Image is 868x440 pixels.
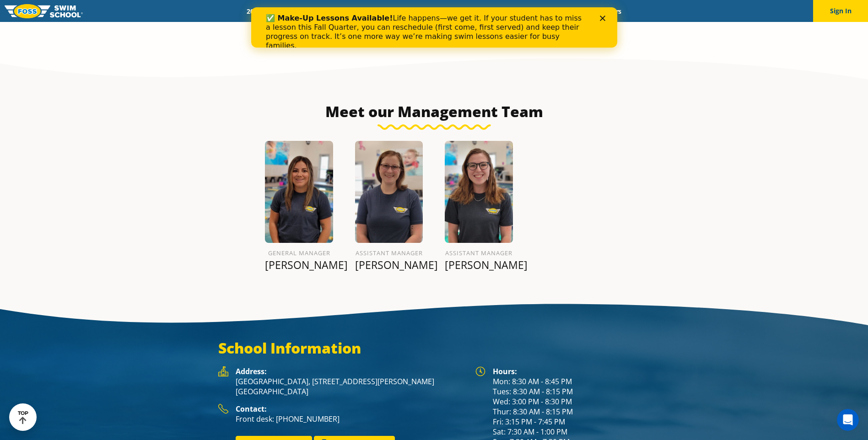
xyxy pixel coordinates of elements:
img: FOSS Swim School Logo [5,4,83,18]
p: Front desk: [PHONE_NUMBER] [236,414,466,424]
iframe: Intercom live chat [837,409,859,431]
h3: Meet our Management Team [218,102,650,121]
a: Schools [296,7,334,16]
h6: Assistant Manager [445,247,513,258]
a: Swim Like [PERSON_NAME] [466,7,563,16]
img: FOSS-Profile-Photo-28.png [445,141,513,243]
a: Careers [591,7,629,16]
div: TOP [18,410,28,424]
strong: Hours: [493,366,517,376]
p: [GEOGRAPHIC_DATA], [STREET_ADDRESS][PERSON_NAME] [GEOGRAPHIC_DATA] [236,376,466,397]
h6: Assistant Manager [355,247,423,258]
a: Blog [562,7,591,16]
div: Close [349,8,358,14]
img: FOSS-Profile-Photo-11.png [355,141,423,243]
p: [PERSON_NAME] [265,258,333,271]
strong: Contact: [236,404,267,414]
strong: Address: [236,366,267,376]
img: FOSS-Profile-Photo-29.png [265,141,333,243]
a: Swim Path® Program [334,7,415,16]
p: [PERSON_NAME] [445,258,513,271]
b: ✅ Make-Up Lessons Available! [15,6,141,15]
h3: School Information [218,339,650,357]
a: About FOSS [415,7,466,16]
a: 2025 Calendar [239,7,296,16]
div: Life happens—we get it. If your student has to miss a lesson this Fall Quarter, you can reschedul... [15,6,337,43]
img: Foss Location Contact [218,404,228,414]
img: Foss Location Address [218,366,228,376]
h6: General Manager [265,247,333,258]
p: [PERSON_NAME] [355,258,423,271]
iframe: Intercom live chat banner [251,7,617,48]
img: Foss Location Hours [475,366,485,376]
